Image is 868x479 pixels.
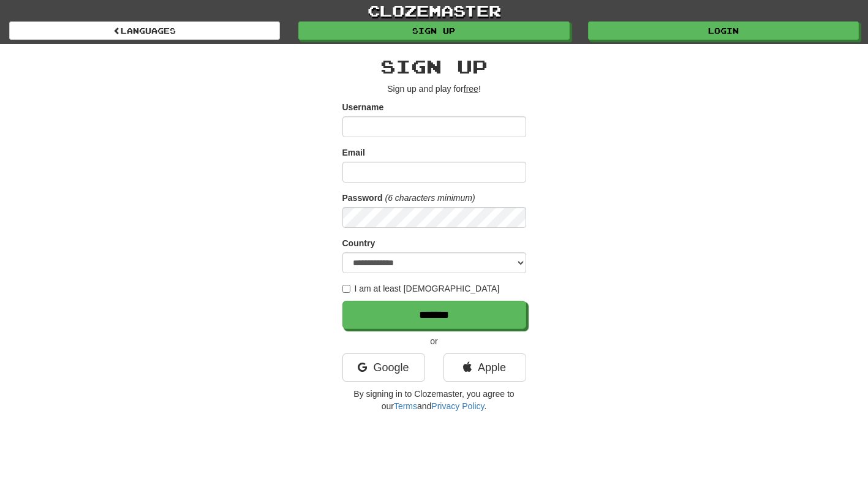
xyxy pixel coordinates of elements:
[342,282,500,295] label: I am at least [DEMOGRAPHIC_DATA]
[394,401,417,411] a: Terms
[588,21,859,40] a: Login
[342,192,383,204] label: Password
[342,237,376,249] label: Country
[443,353,526,382] a: Apple
[342,285,350,293] input: I am at least [DEMOGRAPHIC_DATA]
[342,83,526,95] p: Sign up and play for !
[298,21,569,40] a: Sign up
[342,388,526,412] p: By signing in to Clozemaster, you agree to our and .
[464,84,478,94] u: free
[342,56,526,77] h2: Sign up
[9,21,280,40] a: Languages
[342,353,425,382] a: Google
[342,101,384,113] label: Username
[342,146,365,159] label: Email
[342,335,526,347] p: or
[385,193,475,203] em: (6 characters minimum)
[431,401,484,411] a: Privacy Policy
